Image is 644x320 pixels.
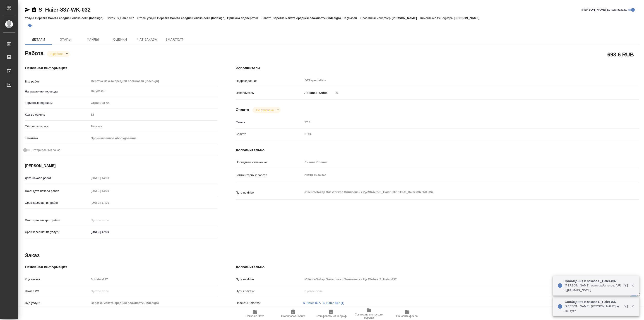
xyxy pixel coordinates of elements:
span: Чат заказа [136,37,158,42]
div: Техника [89,123,218,130]
p: Тарифные единицы [25,101,89,105]
p: Факт. срок заверш. работ [25,218,89,223]
span: Оценки [109,37,131,42]
h4: Оплата [236,107,249,113]
input: Пустое поле [89,188,129,194]
p: Заказ: [107,16,117,20]
span: Папка на Drive [246,315,264,318]
h4: Основная информация [25,65,218,71]
p: Подразделение [236,79,303,83]
input: Пустое поле [89,175,129,181]
span: Нотариальный заказ [31,148,60,152]
div: В работе [47,51,70,57]
p: Код заказа [25,277,89,282]
a: S_Haier-837-WK-032 [38,7,91,13]
button: В работе [49,52,64,56]
p: Валюта [236,132,303,136]
input: Пустое поле [303,159,606,165]
button: Открыть в новой вкладке [622,281,632,292]
span: Этапы [55,37,77,42]
div: RUB [303,130,606,138]
span: Скопировать мини-бриф [315,315,346,318]
p: Факт. дата начала работ [25,189,89,193]
input: Пустое поле [89,111,218,118]
input: Пустое поле [89,288,218,294]
p: Верстка макета средней сложности (Indesign) [35,16,107,20]
p: Исполнитель [236,91,303,95]
span: [PERSON_NAME] детали заказа [582,7,627,12]
textarea: инстр на казах [303,171,606,179]
p: Путь к заказу [236,289,303,293]
button: Скопировать ссылку [31,7,37,12]
h2: Работа [25,49,43,57]
p: Срок завершения услуги [25,230,89,234]
p: Услуга [25,16,35,20]
a: S_Haier-837, [303,301,321,305]
span: Детали [28,37,49,42]
p: Путь на drive [236,190,303,195]
button: Скопировать мини-бриф [312,307,350,320]
p: Срок завершения работ [25,201,89,205]
p: Линова Полина [303,91,328,95]
p: [PERSON_NAME]: [PERSON_NAME] ну как тут? [565,304,621,313]
input: Пустое поле [89,300,218,306]
p: Дата начала работ [25,176,89,180]
button: Открыть в новой вкладке [622,302,632,313]
button: Ссылка на инструкции верстки [350,307,388,320]
button: Скопировать ссылку для ЯМессенджера [25,7,30,12]
input: ✎ Введи что-нибудь [89,229,129,235]
span: Обновить файлы [396,315,418,318]
p: [PERSON_NAME]: один файл готов: [URL][DOMAIN_NAME] [565,283,621,292]
p: Направление перевода [25,89,89,94]
input: Пустое поле [89,217,129,223]
p: Комментарий к работе [236,173,303,177]
button: Закрыть [628,304,637,308]
p: Клиентские менеджеры [420,16,454,20]
h4: Дополнительно [236,264,639,270]
p: Проектный менеджер [360,16,392,20]
p: Верстка макета средней сложности (Indesign), Приемка подверстки [157,16,262,20]
p: Номер РО [25,289,89,293]
span: Скопировать бриф [281,315,305,318]
div: Промышленное оборудование [89,134,218,142]
button: Обновить файлы [388,307,426,320]
div: Страница А4 [89,99,218,107]
p: Общая тематика [25,124,89,129]
p: Вид работ [25,79,89,84]
span: Файлы [82,37,104,42]
p: Этапы услуги [137,16,157,20]
button: Папка на Drive [236,307,274,320]
h4: [PERSON_NAME] [25,163,218,169]
p: Последнее изменение [236,160,303,165]
span: Ссылка на инструкции верстки [353,313,385,319]
h2: 693.6 RUB [607,51,634,58]
input: Пустое поле [89,276,218,283]
div: В работе [252,107,280,113]
a: S_Haier-837 (1) [323,301,344,305]
p: Тематика [25,136,89,141]
p: Работа [262,16,273,20]
h4: Основная информация [25,264,218,270]
p: Проекты Smartcat [236,301,303,305]
p: Путь на drive [236,277,303,282]
button: Скопировать бриф [274,307,312,320]
h2: Заказ [25,252,40,259]
textarea: /Clients/Хайер Электрикал Эпплаенсиз Рус/Orders/S_Haier-837/DTP/S_Haier-837-WK-032 [303,188,606,196]
p: Сообщения в заказе S_Haier-837 [565,300,621,304]
button: Удалить исполнителя [332,88,342,98]
input: Пустое поле [303,288,606,294]
button: Добавить тэг [25,21,35,31]
p: Кол-во единиц [25,112,89,117]
p: [PERSON_NAME] [392,16,420,20]
p: Верстка макета средней сложности (Indesign), Не указан [273,16,360,20]
h4: Дополнительно [236,148,639,153]
p: [PERSON_NAME] [454,16,483,20]
button: Не оплачена [255,108,275,112]
p: Вид услуги [25,301,89,305]
input: Пустое поле [303,119,606,126]
p: S_Haier-837 [117,16,137,20]
p: Сообщения в заказе S_Haier-837 [565,279,621,283]
span: SmartCat [163,37,185,42]
p: Ставка [236,120,303,125]
h4: Исполнители [236,65,639,71]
